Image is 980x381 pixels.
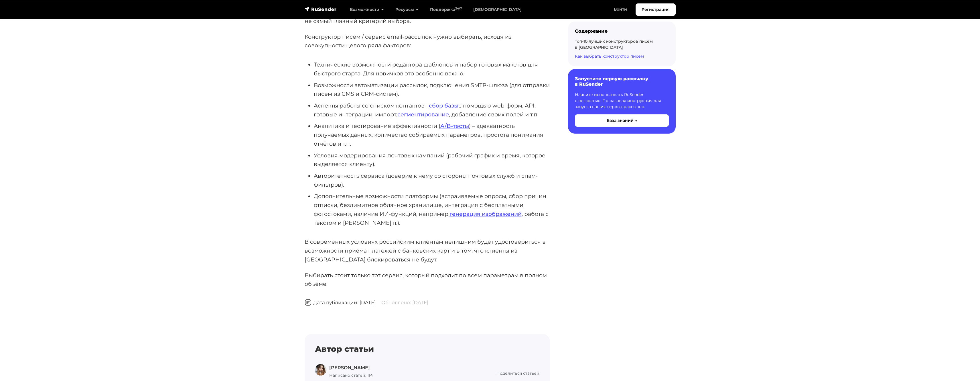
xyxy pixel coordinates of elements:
[329,364,373,372] p: [PERSON_NAME]
[305,237,550,264] p: В современных условиях российским клиентам нелишним будет удостовериться в возможности приёма пла...
[575,114,669,127] button: База знаний →
[424,4,468,15] a: Поддержка24/7
[305,271,550,288] p: Выбирать стоит только тот сервис, который подходит по всем параметрам в полном объёме.
[636,3,676,16] a: Регистрация
[575,76,669,87] h6: Запустите первую рассылку в RuSender
[314,171,550,189] li: Авторитетность сервиса (доверие к нему со стороны почтовых служб и спам-фильтров).
[568,69,676,133] a: Запустите первую рассылку в RuSender Начните использовать RuSender с легкостью. Пошаговая инструк...
[608,3,633,15] a: Войти
[390,4,424,15] a: Ресурсы
[575,28,669,34] div: Содержание
[381,300,428,305] span: Обновлено: [DATE]
[314,192,550,227] li: Дополнительные возможности платформы (встраиваемые опросы, сбор причин отписки, безлимитное облач...
[450,370,539,376] p: Поделиться статьёй
[397,111,449,118] a: сегментирование
[314,60,550,78] li: Технические возможности редактора шаблонов и набор готовых макетов для быстрого старта. Для нович...
[575,54,644,59] a: Как выбрать конструктор писем
[468,4,527,15] a: [DEMOGRAPHIC_DATA]
[314,81,550,98] li: Возможности автоматизации рассылок, подключения SMTP-шлюза (для отправки писем из CMS и CRM-систем).
[305,6,337,12] img: RuSender
[329,373,373,378] span: Написано статей: 114
[449,210,522,217] a: генерация изображений
[314,151,550,169] li: Условия модерирования почтовых кампаний (рабочий график и время, которое выделяется клиенту).
[429,102,458,109] a: сбор базы
[305,300,376,305] span: Дата публикации: [DATE]
[575,92,669,110] p: Начните использовать RuSender с легкостью. Пошаговая инструкция для запуска ваших первых рассылок.
[305,32,550,50] p: Конструктор писем / сервис email-рассылок нужно выбирать, исходя из совокупности целого ряда факт...
[314,122,550,148] li: Аналитика и тестирование эффективности ( ) – адекватность получаемых данных, количество собираемы...
[305,299,311,306] img: Дата публикации
[314,101,550,119] li: Аспекты работы со списком контактов – с помощью web-форм, API, готовые интеграции, импорт, , доба...
[440,122,469,129] a: A/B-тесты
[575,39,653,50] a: Топ-10 лучших конструкторов писем в [GEOGRAPHIC_DATA]
[315,344,539,354] h4: Автор статьи
[455,7,462,10] sup: 24/7
[344,4,390,15] a: Возможности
